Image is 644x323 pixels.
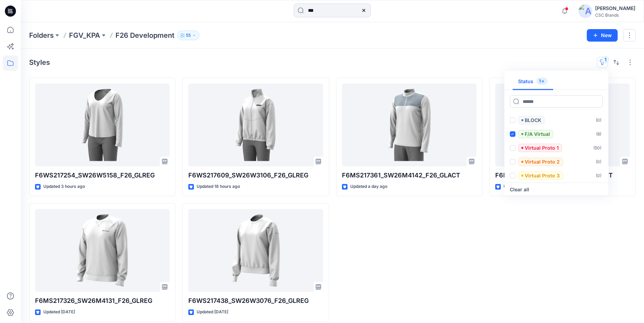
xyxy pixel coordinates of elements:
[495,171,630,180] p: F6MS217415_SW26M4219_F26_GLACT
[35,209,170,292] a: F6MS217326_SW26M4131_F26_GLREG
[504,183,535,190] p: Updated [DATE]
[197,308,228,316] p: Updated [DATE]
[596,130,601,138] p: ( 6 )
[186,32,191,39] p: 55
[513,73,553,90] button: Status
[518,144,562,152] span: Virtual Proto 1
[595,4,635,12] div: [PERSON_NAME]
[593,144,601,151] p: ( 50 )
[525,144,559,152] p: Virtual Proto 1
[188,296,323,306] p: F6WS217438_SW26W3076_F26_GLREG
[596,116,601,124] p: ( 0 )
[525,172,560,180] p: Virtual Proto 3
[197,183,240,190] p: Updated 18 hours ago
[595,12,635,18] div: CSC Brands
[342,84,476,166] a: F6MS217361_SW26M4142_F26_GLACT
[525,116,541,124] p: BLOCK
[495,84,630,166] a: F6MS217415_SW26M4219_F26_GLACT
[587,29,618,42] button: New
[35,84,170,166] a: F6WS217254_SW26W5158_F26_GLREG
[43,308,75,316] p: Updated [DATE]
[35,296,170,306] p: F6MS217326_SW26M4131_F26_GLREG
[510,185,529,194] button: Clear all
[539,78,541,85] p: 1
[596,158,601,165] p: ( 0 )
[525,130,550,138] p: F/A Virtual
[188,171,323,180] p: F6WS217609_SW26W3106_F26_GLREG
[69,30,100,40] a: FGV_KPA
[342,171,476,180] p: F6MS217361_SW26M4142_F26_GLACT
[188,84,323,166] a: F6WS217609_SW26W3106_F26_GLREG
[188,209,323,292] a: F6WS217438_SW26W3076_F26_GLREG
[525,158,560,166] p: Virtual Proto 2
[578,4,592,18] img: avatar
[177,30,199,40] button: 55
[35,171,170,180] p: F6WS217254_SW26W5158_F26_GLREG
[29,30,54,40] a: Folders
[29,58,50,67] h4: Styles
[597,57,608,68] button: 1
[43,183,85,190] p: Updated 3 hours ago
[115,30,174,40] p: F26 Development
[518,130,553,138] span: F/A Virtual
[518,158,563,166] span: Virtual Proto 2
[518,116,544,124] span: BLOCK
[596,172,601,179] p: ( 0 )
[518,172,563,180] span: Virtual Proto 3
[350,183,387,190] p: Updated a day ago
